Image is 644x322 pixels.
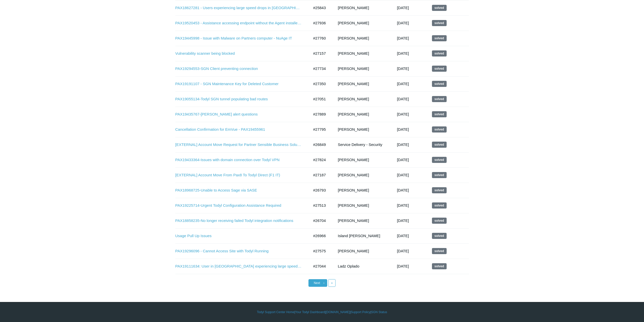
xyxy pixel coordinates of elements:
[308,167,333,183] td: #27187
[397,173,409,177] time: 09/03/2025, 19:03
[308,46,333,61] td: #27157
[432,233,447,239] span: This request has been solved
[308,122,333,137] td: #27795
[333,228,392,243] td: Island [PERSON_NAME]
[175,81,302,87] a: PAX19191107 - SGN Maintenance Key for Deleted Customer
[432,126,447,132] span: This request has been solved
[308,107,333,122] td: #27889
[432,172,447,178] span: This request has been solved
[432,20,447,26] span: This request has been solved
[333,0,392,15] td: [PERSON_NAME]
[333,91,392,107] td: [PERSON_NAME]
[333,152,392,167] td: [PERSON_NAME]
[175,203,302,209] a: PAX19225714-Urgent Todyl Configuration Assistance Required
[397,142,409,147] time: 09/04/2025, 13:01
[308,152,333,167] td: #27824
[432,187,447,193] span: This request has been solved
[333,122,392,137] td: [PERSON_NAME]
[308,183,333,198] td: #26793
[333,198,392,213] td: [PERSON_NAME]
[432,35,447,41] span: This request has been solved
[397,249,409,253] time: 08/29/2025, 21:03
[308,198,333,213] td: #27513
[308,259,333,274] td: #27044
[333,213,392,228] td: [PERSON_NAME]
[308,91,333,107] td: #27051
[397,82,409,86] time: 09/09/2025, 01:02
[308,61,333,76] td: #27734
[397,188,409,192] time: 09/03/2025, 15:03
[308,15,333,31] td: #27936
[323,281,324,285] span: ›
[432,202,447,209] span: This request has been solved
[333,61,392,76] td: [PERSON_NAME]
[432,263,447,269] span: This request has been solved
[308,213,333,228] td: #26704
[397,97,409,101] time: 09/07/2025, 17:02
[326,310,350,314] a: [DOMAIN_NAME]
[432,66,447,72] span: This request has been solved
[432,50,447,56] span: This request has been solved
[333,76,392,91] td: [PERSON_NAME]
[333,259,392,274] td: Ladz Oplado
[333,183,392,198] td: [PERSON_NAME]
[432,81,447,87] span: This request has been solved
[432,157,447,163] span: This request has been solved
[397,36,409,40] time: 09/09/2025, 21:02
[175,248,302,254] a: PAX19296096 - Cannot Access Site with Todyl Running
[308,31,333,46] td: #27760
[333,31,392,46] td: [PERSON_NAME]
[397,21,409,25] time: 09/10/2025, 18:03
[432,96,447,102] span: This request has been solved
[308,76,333,91] td: #27350
[175,310,469,314] div: | | | |
[257,310,294,314] a: Todyl Support Center Home
[432,142,447,148] span: This request has been solved
[175,111,302,117] a: PAX19435767-[PERSON_NAME] alert questions
[333,46,392,61] td: [PERSON_NAME]
[175,172,302,178] a: [EXTERNAL] Account Move From Pax8 To Todyl Direct (F1 IT)
[397,112,409,116] time: 09/06/2025, 16:02
[175,233,302,239] a: Usage Pull Up Issues
[314,281,320,285] span: Next
[333,107,392,122] td: [PERSON_NAME]
[175,127,302,132] a: Cancellation Confirmation for EmVue - PAX19455961
[333,243,392,259] td: [PERSON_NAME]
[308,243,333,259] td: #27575
[175,66,302,72] a: PAX19294553-SGN Client preventing connection
[432,111,447,117] span: This request has been solved
[175,51,302,56] a: Vulnerability scanner being blocked
[397,127,409,131] time: 09/04/2025, 14:02
[432,5,447,11] span: This request has been solved
[397,6,409,10] time: 09/10/2025, 21:02
[175,263,302,269] a: PAX19111634: User in [GEOGRAPHIC_DATA] experiencing large speed drop on todyl
[295,310,325,314] a: Your Todyl Dashboard
[308,228,333,243] td: #26966
[175,157,302,163] a: PAX19433364-Issues with domain connection over Todyl VPN
[397,218,409,223] time: 09/01/2025, 16:02
[308,279,327,287] a: Next
[432,248,447,254] span: This request has been solved
[351,310,370,314] a: Support Policy
[397,51,409,55] time: 09/09/2025, 16:03
[331,281,333,285] span: »
[175,35,302,41] a: PAX19445998 - Issue with Malware on Partners computer - NuAge IT
[175,20,302,26] a: PAX19520453 - Assistance accessing endpoint without the Agent installed remotely
[175,5,302,11] a: PAX18627281 - Users experiencing large speed drops in [GEOGRAPHIC_DATA] - GKM2 Solutions
[333,15,392,31] td: [PERSON_NAME]
[333,137,392,152] td: Service Delivery - Security
[397,158,409,162] time: 09/03/2025, 23:02
[175,218,302,224] a: PAX18858235-No longer receiving failed Todyl integration notifications
[308,0,333,15] td: #25843
[308,137,333,152] td: #26849
[175,187,302,193] a: PAX18968725-Unable to Access Sage via SASE
[397,66,409,71] time: 09/09/2025, 14:01
[397,264,409,268] time: 08/29/2025, 02:01
[175,96,302,102] a: PAX19055134-Todyl SGN tunnel populating bad routes
[371,310,387,314] a: SGN Status
[175,142,302,148] a: [EXTERNAL] Account Move Request for Partner Sensible Business Solutions
[397,203,409,207] time: 09/02/2025, 14:35
[333,167,392,183] td: [PERSON_NAME]
[432,218,447,224] span: This request has been solved
[397,234,409,238] time: 08/31/2025, 23:02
